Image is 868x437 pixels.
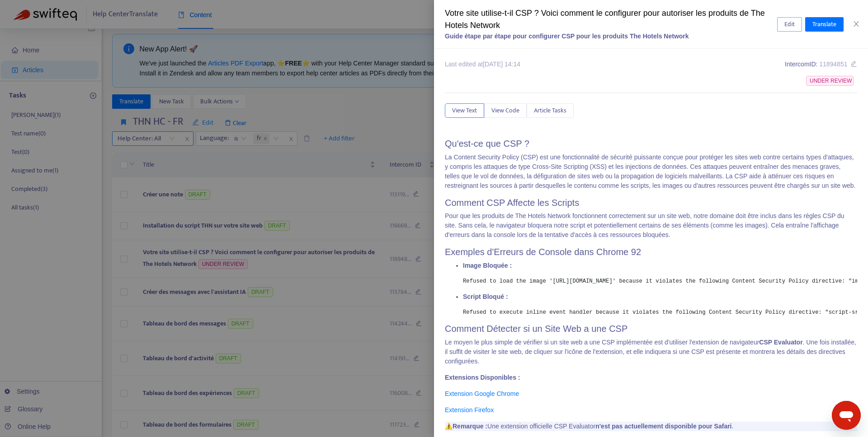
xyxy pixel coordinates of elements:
b: Script Bloqué : [463,293,508,300]
button: Close [850,20,863,28]
button: Edit [777,17,802,32]
span: View Code [491,106,519,116]
p: Pour que les produits de The Hotels Network fonctionnent correctement sur un site web, notre doma... [445,211,857,240]
a: Extension Google Chrome [445,390,519,397]
span: Article Tasks [534,106,566,116]
iframe: Button to launch messaging window [832,401,861,430]
span: 11894851 [819,60,847,68]
b: Image Bloquée : [463,262,512,269]
span: View Text [452,106,477,116]
h2: Qu'est-ce que CSP ? [445,138,857,149]
span: Translate [812,19,836,29]
span: close [853,20,860,28]
b: CSP Evaluator [759,339,802,346]
p: ⚠️ Une extension officielle CSP Evaluator . [445,422,857,431]
p: Le moyen le plus simple de vérifier si un site web a une CSP implémentée est d'utiliser l'extensi... [445,338,857,366]
p: La Content Security Policy (CSP) est une fonctionnalité de sécurité puissante conçue pour protége... [445,153,857,191]
button: View Text [445,103,484,118]
h2: Exemples d'Erreurs de Console dans Chrome 92 [445,246,857,257]
b: Remarque : [453,423,487,430]
span: UNDER REVIEW [806,76,854,86]
div: Votre site utilise-t-il CSP ? Voici comment le configurer pour autoriser les produits de The Hote... [445,7,777,32]
button: Translate [805,17,844,32]
b: n'est pas actuellement disponible pour Safari [595,423,731,430]
div: Last edited at [DATE] 14:14 [445,60,520,69]
span: Edit [784,19,795,29]
div: Intercom ID: [785,60,857,69]
h2: Comment Détecter si un Site Web a une CSP [445,323,857,334]
a: Extension Firefox [445,406,494,414]
button: Article Tasks [527,103,574,118]
b: Extensions Disponibles : [445,374,520,381]
button: View Code [484,103,527,118]
div: Guide étape par étape pour configurer CSP pour les produits The Hotels Network [445,32,777,41]
h2: Comment CSP Affecte les Scripts [445,197,857,208]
